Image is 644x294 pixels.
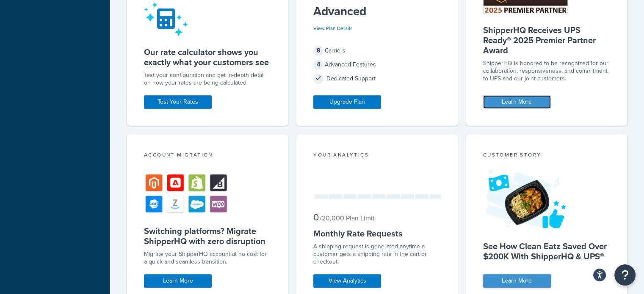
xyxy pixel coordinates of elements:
[144,151,271,161] div: Account Migration
[483,241,610,261] h5: See How Clean Eatz Saved Over $200K With ShipperHQ & UPS®
[313,25,353,32] a: View Plan Details
[313,5,440,18] h5: Advanced
[144,71,271,87] div: Test your configuration and get in-depth detail on how your rates are being calculated.
[313,60,323,70] span: 4
[483,95,551,109] a: Learn More
[320,213,375,223] small: / 20,000 Plan Limit
[144,95,212,109] a: Test Your Rates
[313,59,440,71] div: Advanced Features
[483,25,610,55] h5: ShipperHQ Receives UPS Ready® 2025 Premier Partner Award
[313,274,381,288] a: View Analytics
[483,60,610,82] p: ShipperHQ is honored to be recognized for our collaboration, responsiveness, and commitment to UP...
[313,45,440,57] div: Carriers
[144,274,212,288] a: Learn More
[144,47,271,67] h5: Our rate calculator shows you exactly what your customers see
[313,228,440,239] h5: Monthly Rate Requests
[313,243,440,266] div: A shipping request is generated anytime a customer gets a shipping rate in the cart or checkout.
[144,250,271,266] div: Migrate your ShipperHQ account at no cost for a quick and seamless transition.
[313,151,440,161] div: Your Analytics
[614,264,636,286] button: Open Resource Center
[483,151,610,161] div: Customer Story
[313,95,381,109] a: Upgrade Plan
[313,210,319,224] span: 0
[313,46,323,56] span: 8
[483,274,551,288] a: Learn More
[313,73,440,85] div: Dedicated Support
[144,226,271,246] h5: Switching platforms? Migrate ShipperHQ with zero disruption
